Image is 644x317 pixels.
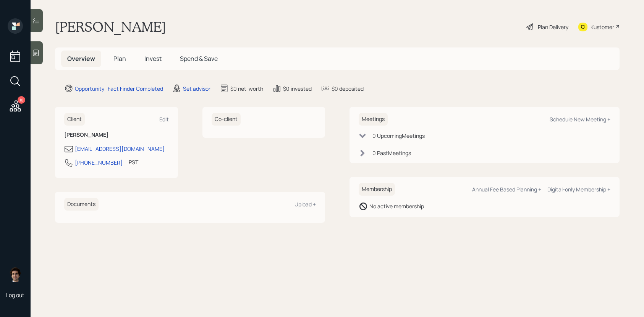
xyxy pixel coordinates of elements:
span: Plan [113,54,126,63]
div: Digital-only Membership + [547,186,610,193]
div: [EMAIL_ADDRESS][DOMAIN_NAME] [75,145,165,153]
h6: Client [64,113,85,126]
div: 0 Upcoming Meeting s [372,132,425,140]
div: Schedule New Meeting + [550,116,610,123]
div: Edit [159,116,169,123]
div: Opportunity · Fact Finder Completed [75,85,163,93]
div: 0 Past Meeting s [372,149,411,157]
div: Kustomer [591,23,614,31]
div: No active membership [369,202,424,210]
div: Set advisor [183,85,210,93]
div: $0 invested [283,85,312,93]
div: $0 net-worth [230,85,263,93]
h6: Documents [64,198,99,211]
span: Overview [67,54,95,63]
div: PST [129,158,138,166]
div: Annual Fee Based Planning + [472,186,541,193]
div: Log out [6,291,24,299]
h6: [PERSON_NAME] [64,132,169,138]
div: Plan Delivery [538,23,568,31]
h6: Membership [359,183,395,196]
span: Invest [144,54,162,63]
h6: Meetings [359,113,388,126]
div: $0 deposited [332,85,364,93]
img: harrison-schaefer-headshot-2.png [8,267,23,282]
h1: [PERSON_NAME] [55,18,166,35]
h6: Co-client [212,113,241,126]
div: Upload + [294,201,316,208]
span: Spend & Save [180,54,218,63]
div: 10 [18,96,25,104]
div: [PHONE_NUMBER] [75,158,123,167]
